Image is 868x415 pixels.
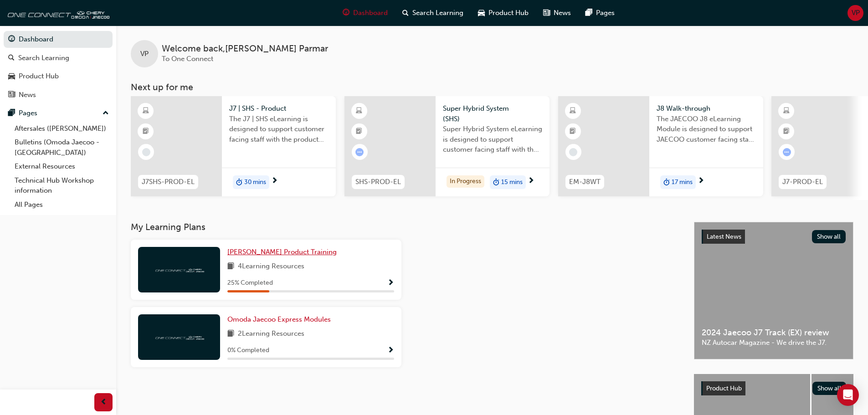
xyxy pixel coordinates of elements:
a: Technical Hub Workshop information [11,174,113,198]
span: car-icon [478,7,485,19]
span: news-icon [8,91,15,99]
a: news-iconNews [536,4,578,22]
span: J7SHS-PROD-EL [142,177,195,187]
a: Latest NewsShow all [702,230,846,244]
span: duration-icon [663,176,670,188]
button: VP [847,5,863,21]
a: SHS-PROD-ELSuper Hybrid System (SHS)Super Hybrid System eLearning is designed to support customer... [344,96,550,196]
span: car-icon [8,72,15,81]
a: pages-iconPages [578,4,622,22]
span: Dashboard [353,8,388,18]
a: Omoda Jaecoo Express Modules [227,314,334,325]
span: J7 | SHS - Product [229,103,329,114]
button: Pages [4,105,113,122]
a: Search Learning [4,50,113,67]
span: guage-icon [8,36,15,44]
a: All Pages [11,198,113,212]
span: pages-icon [8,109,15,118]
span: SHS-PROD-EL [355,177,401,187]
div: Open Intercom Messenger [837,384,859,406]
div: In Progress [447,175,484,188]
span: 2024 Jaecoo J7 Track (EX) review [702,328,846,338]
a: Dashboard [4,31,113,48]
div: News [19,90,36,100]
h3: My Learning Plans [131,222,679,232]
span: News [554,8,571,18]
span: Latest News [707,233,741,241]
div: Product Hub [19,71,59,82]
span: VP [852,8,860,18]
span: learningResourceType_ELEARNING-icon [143,105,149,117]
a: J7SHS-PROD-ELJ7 | SHS - ProductThe J7 | SHS eLearning is designed to support customer facing staf... [131,96,336,196]
span: learningResourceType_ELEARNING-icon [356,105,362,117]
span: Product Hub [706,384,742,392]
span: learningResourceType_ELEARNING-icon [783,105,790,117]
span: NZ Autocar Magazine - We drive the J7. [702,338,846,348]
button: Show all [812,230,846,243]
span: 0 % Completed [227,345,269,356]
span: next-icon [528,177,534,185]
span: Search Learning [412,8,463,18]
span: booktick-icon [356,126,362,138]
a: Product HubShow all [701,381,846,396]
span: VP [140,49,149,59]
a: News [4,87,113,103]
span: The J7 | SHS eLearning is designed to support customer facing staff with the product and sales in... [229,114,329,145]
span: 25 % Completed [227,278,273,288]
span: EM-J8WT [569,177,601,187]
span: next-icon [698,177,704,185]
button: Show Progress [387,277,394,289]
div: Search Learning [18,53,69,63]
span: learningRecordVerb_NONE-icon [569,148,577,156]
h3: Next up for me [116,82,868,92]
img: oneconnect [154,333,204,341]
a: search-iconSearch Learning [395,4,471,22]
span: pages-icon [586,7,592,19]
span: The JAECOO J8 eLearning Module is designed to support JAECOO customer facing staff with the produ... [657,114,756,145]
span: 2 Learning Resources [238,328,304,340]
a: Bulletins (Omoda Jaecoo - [GEOGRAPHIC_DATA]) [11,135,113,159]
span: Super Hybrid System (SHS) [443,103,542,124]
button: Show all [812,382,847,395]
span: Show Progress [387,279,394,287]
a: EM-J8WTJ8 Walk-throughThe JAECOO J8 eLearning Module is designed to support JAECOO customer facin... [558,96,763,196]
span: Pages [596,8,615,18]
span: Welcome back , [PERSON_NAME] Parmar [162,44,328,54]
a: car-iconProduct Hub [471,4,536,22]
span: 4 Learning Resources [238,261,304,272]
button: Show Progress [387,345,394,356]
span: search-icon [402,7,409,19]
a: External Resources [11,159,113,174]
span: Omoda Jaecoo Express Modules [227,315,331,323]
span: Product Hub [488,8,529,18]
span: next-icon [271,177,278,185]
img: oneconnect [5,4,109,22]
span: book-icon [227,261,234,272]
span: booktick-icon [783,126,790,138]
div: Pages [19,108,37,118]
span: J7-PROD-EL [782,177,823,187]
a: [PERSON_NAME] Product Training [227,247,340,257]
span: booktick-icon [570,126,576,138]
span: 30 mins [244,177,266,188]
span: To One Connect [162,55,213,63]
span: Super Hybrid System eLearning is designed to support customer facing staff with the understanding... [443,124,542,155]
span: 15 mins [501,177,523,188]
span: search-icon [8,54,15,62]
span: prev-icon [100,397,107,408]
span: guage-icon [343,7,349,19]
span: duration-icon [236,176,242,188]
span: up-icon [103,108,109,119]
span: duration-icon [493,176,499,188]
span: learningRecordVerb_NONE-icon [142,148,150,156]
span: learningRecordVerb_ATTEMPT-icon [783,148,791,156]
span: book-icon [227,328,234,340]
span: Show Progress [387,347,394,355]
a: Latest NewsShow all2024 Jaecoo J7 Track (EX) reviewNZ Autocar Magazine - We drive the J7. [694,222,853,359]
span: news-icon [543,7,550,19]
a: guage-iconDashboard [335,4,395,22]
span: [PERSON_NAME] Product Training [227,248,337,256]
span: learningRecordVerb_ATTEMPT-icon [355,148,364,156]
span: 17 mins [672,177,693,188]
